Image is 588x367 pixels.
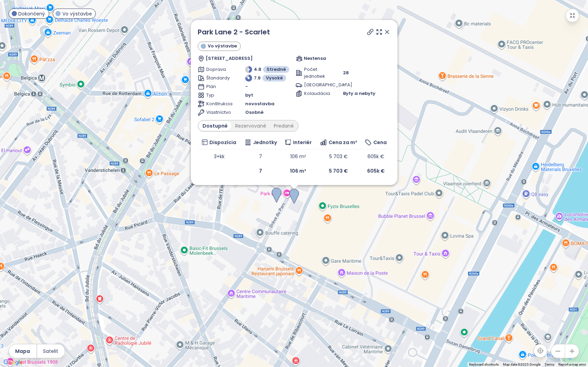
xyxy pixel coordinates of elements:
[198,149,240,164] td: 3+kk
[281,149,316,164] td: 106 m²
[304,90,328,97] span: Kolaudácia
[206,75,230,82] span: Štandardy
[2,358,24,367] img: Google
[270,121,298,131] div: Predané
[545,363,554,366] a: Terms (opens in new tab)
[254,66,261,73] span: 4.8
[293,139,312,146] span: Interiér
[253,139,277,146] span: Jednotky
[199,121,231,131] div: Dostupné
[245,83,248,90] span: -
[343,69,349,76] span: 28
[259,168,262,174] b: 7
[329,168,348,174] b: 5 703 €
[367,168,384,174] b: 605k €
[206,92,230,99] span: Typ
[367,153,384,160] span: 605k €
[303,55,326,62] span: Nextensa
[206,109,230,116] span: Vlastníctvo
[503,363,540,366] span: Map data ©2025 Google
[343,82,345,88] span: -
[240,149,281,164] td: 7
[254,75,261,82] span: 7.9
[558,363,586,366] a: Report a map error
[206,83,230,90] span: Plán
[62,10,92,18] span: Vo výstavbe
[209,139,236,146] span: Dispozícia
[266,75,283,82] span: Vysoké
[16,347,30,355] span: Mapa
[206,100,230,107] span: Konštrukcia
[245,100,275,107] span: novostavba
[245,92,253,99] span: byt
[2,358,24,367] a: Open this area in Google Maps (opens a new window)
[9,344,37,358] button: Mapa
[19,10,45,18] span: Dokončený
[206,66,230,73] span: Doprava
[207,43,237,50] span: Vo výstavbe
[245,109,264,116] span: Osobné
[205,55,252,62] span: [STREET_ADDRESS]
[328,139,357,146] span: Cena za m²
[304,66,328,80] span: Počet jednotiek
[329,153,348,160] span: 5 703 €
[267,66,286,73] span: Stredné
[373,139,387,146] span: Cena
[343,90,375,97] span: Byty a nebyty
[304,82,328,88] span: [GEOGRAPHIC_DATA]
[290,168,306,174] b: 106 m²
[43,347,59,355] span: Satelit
[37,344,65,358] button: Satelit
[469,362,499,367] button: Keyboard shortcuts
[231,121,270,131] div: Rezervované
[198,27,270,37] a: Park Lane 2 - Scarlet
